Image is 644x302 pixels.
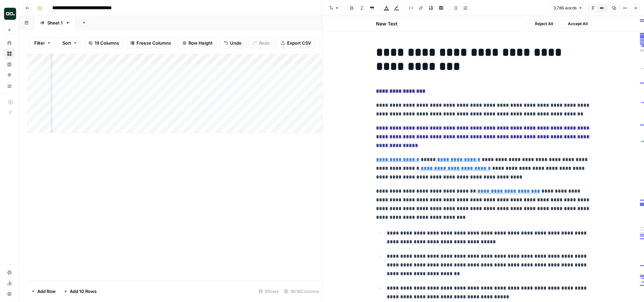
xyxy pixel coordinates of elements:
span: Filter [34,40,45,46]
span: Row Height [189,40,213,46]
span: Add 10 Rows [70,288,97,295]
span: 3,786 words [553,5,577,11]
a: Usage [4,278,15,289]
span: Export CSV [287,40,311,46]
a: Your Data [4,81,15,91]
button: Accept All [559,19,591,28]
button: Filter [30,38,55,48]
button: Row Height [178,38,217,48]
span: Reject All [535,21,553,27]
button: Freeze Columns [126,38,175,48]
a: Insights [4,59,15,70]
button: Add Row [27,286,60,297]
a: Opportunities [4,70,15,81]
button: Undo [220,38,246,48]
button: 3,786 words [550,4,586,12]
span: Add Row [37,288,56,295]
span: Sort [62,40,71,46]
button: Export CSV [277,38,315,48]
img: Zoe Jessup Logo [4,8,16,20]
button: Help + Support [4,289,15,299]
span: 19 Columns [95,40,119,46]
div: Sheet 1 [47,19,63,26]
button: Add 10 Rows [60,286,101,297]
a: Browse [4,48,15,59]
button: Reject All [526,19,556,28]
span: Undo [230,40,241,46]
span: Accept All [568,21,588,27]
a: Home [4,38,15,48]
div: 18/19 Columns [281,286,322,297]
div: 5 Rows [256,286,281,297]
button: Redo [249,38,274,48]
span: Freeze Columns [137,40,171,46]
a: Settings [4,267,15,278]
h2: New Text [376,20,397,27]
button: Workspace: Zoe Jessup [4,5,15,22]
button: 19 Columns [84,38,123,48]
span: Redo [259,40,270,46]
button: Sort [58,38,82,48]
a: Sheet 1 [34,16,76,30]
